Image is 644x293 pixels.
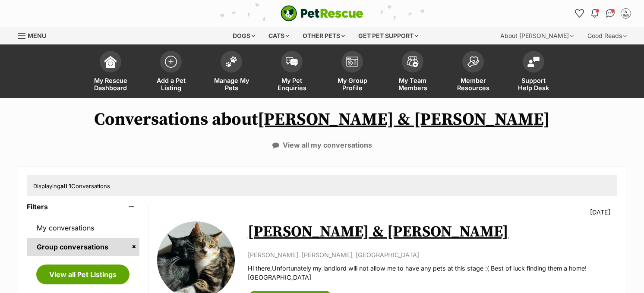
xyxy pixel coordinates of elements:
[603,6,617,20] a: Conversations
[104,56,117,68] img: dashboard-icon-eb2f2d2d3e046f16d808141f083e7271f6b2e854fb5c12c21221c1fb7104beca.svg
[201,47,262,98] a: Manage My Pets
[272,77,311,91] span: My Pet Enquiries
[581,27,633,44] div: Good Reads
[227,27,261,44] div: Dogs
[91,77,130,91] span: My Rescue Dashboard
[152,77,190,91] span: Add a Pet Listing
[225,56,237,67] img: manage-my-pets-icon-02211641906a0b7f246fdf0571729dbe1e7629f14944591b6c1af311fb30b64b.svg
[18,27,52,43] a: Menu
[262,47,322,98] a: My Pet Enquiries
[606,9,615,18] img: chat-41dd97257d64d25036548639549fe6c8038ab92f7586957e7f3b1b290dea8141.svg
[248,222,508,242] a: [PERSON_NAME] & [PERSON_NAME]
[619,6,633,20] button: My account
[281,5,363,22] img: logo-cat-932fe2b9b8326f06289b0f2fb663e598f794de774fb13d1741a6617ecf9a85b4.svg
[165,56,177,68] img: add-pet-listing-icon-0afa8454b4691262ce3f59096e99ab1cd57d4a30225e0717b998d2c9b9846f56.svg
[503,47,564,98] a: Support Help Desk
[28,32,46,39] span: Menu
[333,77,372,91] span: My Group Profile
[454,77,492,91] span: Member Resources
[588,6,602,20] button: Notifications
[272,141,372,149] a: View all my conversations
[572,6,633,20] ul: Account quick links
[212,77,251,91] span: Manage My Pets
[467,56,479,68] img: member-resources-icon-8e73f808a243e03378d46382f2149f9095a855e16c252ad45f914b54edf8863c.svg
[622,9,630,18] img: Megan Ostwald profile pic
[393,77,432,91] span: My Team Members
[514,77,553,91] span: Support Help Desk
[281,5,363,22] a: PetRescue
[407,56,419,67] img: team-members-icon-5396bd8760b3fe7c0b43da4ab00e1e3bb1a5d9ba89233759b79545d2d3fc5d0d.svg
[262,27,295,44] div: Cats
[352,27,424,44] div: Get pet support
[248,264,608,282] p: Hi there,Unfortunately my landlord will not allow me to have any pets at this stage :( Best of lu...
[27,219,139,237] a: My conversations
[27,203,139,211] header: Filters
[33,183,110,189] span: Displaying Conversations
[346,57,358,67] img: group-profile-icon-3fa3cf56718a62981997c0bc7e787c4b2cf8bcc04b72c1350f741eb67cf2f40e.svg
[322,47,382,98] a: My Group Profile
[258,109,550,130] a: [PERSON_NAME] & [PERSON_NAME]
[286,57,298,66] img: pet-enquiries-icon-7e3ad2cf08bfb03b45e93fb7055b45f3efa6380592205ae92323e6603595dc1f.svg
[443,47,503,98] a: Member Resources
[297,27,351,44] div: Other pets
[591,9,598,18] img: notifications-46538b983faf8c2785f20acdc204bb7945ddae34d4c08c2a6579f10ce5e182be.svg
[141,47,201,98] a: Add a Pet Listing
[248,250,608,259] p: [PERSON_NAME], [PERSON_NAME], [GEOGRAPHIC_DATA]
[590,208,610,217] p: [DATE]
[27,238,139,256] a: Group conversations
[36,265,129,284] a: View all Pet Listings
[382,47,443,98] a: My Team Members
[80,47,141,98] a: My Rescue Dashboard
[494,27,580,44] div: About [PERSON_NAME]
[572,6,586,20] a: Favourites
[527,57,540,67] img: help-desk-icon-fdf02630f3aa405de69fd3d07c3f3aa587a6932b1a1747fa1d2bba05be0121f9.svg
[60,183,71,189] strong: all 1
